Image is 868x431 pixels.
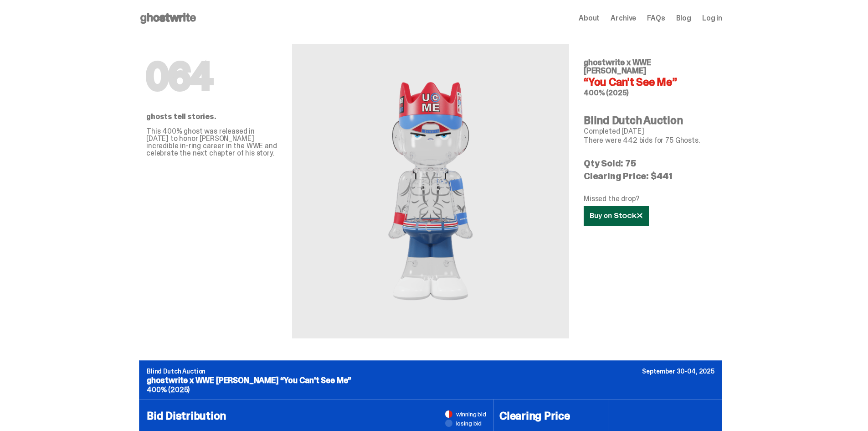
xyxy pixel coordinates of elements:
a: About [579,15,600,22]
p: Blind Dutch Auction [147,368,714,374]
p: There were 442 bids for 75 Ghosts. [584,137,715,144]
a: Blog [676,15,691,22]
h4: Blind Dutch Auction [584,115,715,126]
p: Missed the drop? [584,195,715,203]
a: FAQs [647,15,665,22]
span: 400% (2025) [147,385,190,395]
h1: 064 [146,58,277,95]
p: Completed [DATE] [584,128,715,135]
span: 400% (2025) [584,88,629,98]
h4: Clearing Price [499,410,602,421]
p: ghosts tell stories. [146,113,277,120]
img: WWE John Cena&ldquo;You Can't See Me&rdquo; [330,66,531,317]
span: winning bid [456,411,486,417]
p: Qty Sold: 75 [584,159,715,168]
span: losing bid [456,420,482,426]
a: Archive [611,15,636,22]
span: ghostwrite x WWE [PERSON_NAME] [584,57,651,76]
p: Clearing Price: $441 [584,171,715,181]
p: September 30-04, 2025 [642,368,714,374]
h4: “You Can't See Me” [584,77,715,88]
a: Log in [702,15,722,22]
p: ghostwrite x WWE [PERSON_NAME] “You Can't See Me” [147,376,714,384]
p: This 400% ghost was released in [DATE] to honor [PERSON_NAME] incredible in-ring career in the WW... [146,128,277,157]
